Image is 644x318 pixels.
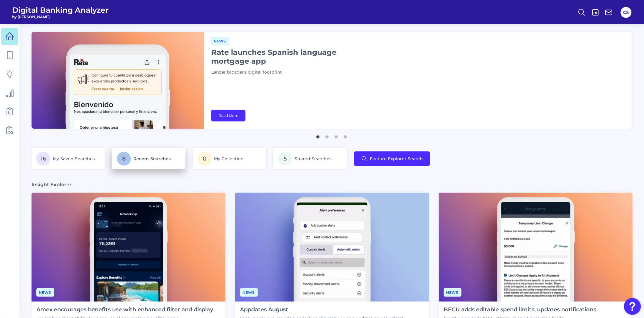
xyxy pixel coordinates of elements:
[32,181,72,188] h3: Insight Explorer
[370,156,423,161] span: Feature Explorer Search
[12,5,109,15] span: Digital Banking Analyzer
[235,193,429,302] img: Appdates - Phone.png
[333,132,339,138] button: 3
[214,156,244,161] span: My Collection
[273,148,347,169] a: 5Shared Searches
[36,288,54,297] span: News
[117,152,131,166] span: 8
[621,7,632,18] button: CS
[211,38,229,44] a: News
[295,156,332,161] span: Shared Searches
[32,193,225,302] img: News - Phone (4).png
[193,148,266,169] a: 0My Collection
[444,289,462,295] a: News
[36,289,54,295] a: News
[112,148,185,169] a: 8Recent Searches
[240,289,258,295] a: News
[624,298,641,315] button: Open Resource Center
[133,156,171,161] span: Recent Searches
[198,152,212,166] span: 0
[211,37,229,45] span: News
[315,132,321,138] button: 1
[278,152,292,166] span: 5
[36,306,213,313] h4: Amex encourages benefits use with enhanced filter and display
[444,288,462,297] span: News
[12,15,109,19] span: by [PERSON_NAME]
[240,288,258,297] span: News
[32,148,105,169] a: 16My Saved Searches
[444,306,596,313] h4: BECU adds editable spend limits, updates notifications
[439,193,633,302] img: News - Phone (2).png
[240,306,424,313] h4: Appdates August
[342,132,349,138] button: 4
[354,151,430,166] button: Feature Explorer Search
[324,132,330,138] button: 2
[211,110,245,121] a: Read More
[32,32,204,129] img: bannerImg
[211,69,363,76] p: Lender broadens digital footprint
[36,152,50,166] span: 16
[53,156,95,161] span: My Saved Searches
[211,48,363,65] h1: Rate launches Spanish language mortgage app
